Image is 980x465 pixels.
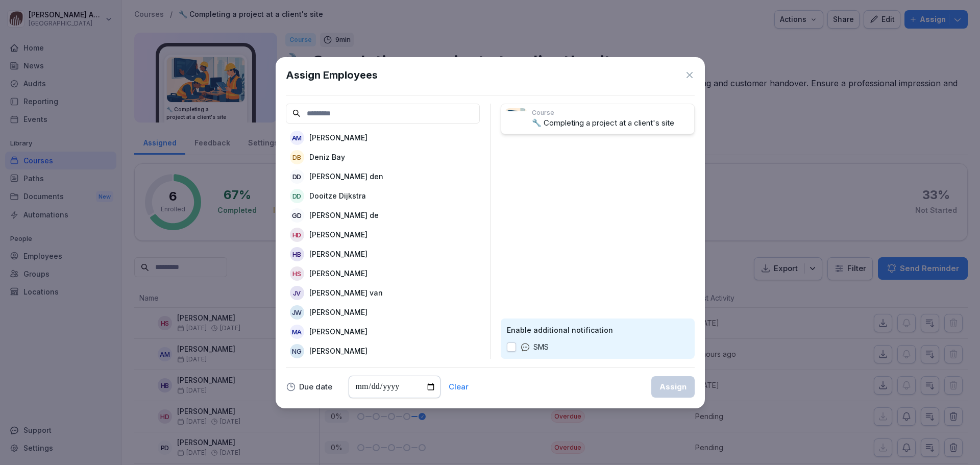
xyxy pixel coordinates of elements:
[290,266,304,281] div: HS
[449,383,469,390] button: Clear
[309,132,367,143] p: [PERSON_NAME]
[309,171,383,182] p: [PERSON_NAME] den
[309,307,367,317] p: [PERSON_NAME]
[309,249,367,259] p: [PERSON_NAME]
[290,189,304,203] div: DD
[309,268,367,279] p: [PERSON_NAME]
[659,381,687,393] div: Assign
[309,326,367,337] p: [PERSON_NAME]
[533,341,549,353] p: SMS
[309,229,367,240] p: [PERSON_NAME]
[532,108,690,117] p: Course
[290,325,304,339] div: MA
[290,208,304,223] div: Gd
[309,152,345,162] p: Deniz Bay
[507,325,689,335] p: Enable additional notification
[309,210,379,221] p: [PERSON_NAME] de
[286,67,378,83] h1: Assign Employees
[309,346,367,356] p: [PERSON_NAME]
[290,131,304,145] div: AM
[651,376,695,398] button: Assign
[299,383,332,390] p: Due date
[290,150,304,164] div: DB
[290,305,304,320] div: JW
[290,169,304,184] div: Dd
[290,247,304,261] div: HB
[290,344,304,358] div: NG
[309,190,366,201] p: Dooitze Dijkstra
[290,228,304,242] div: HD
[290,286,304,300] div: Jv
[532,117,690,129] p: 🔧 Completing a project at a client's site
[309,287,383,298] p: [PERSON_NAME] van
